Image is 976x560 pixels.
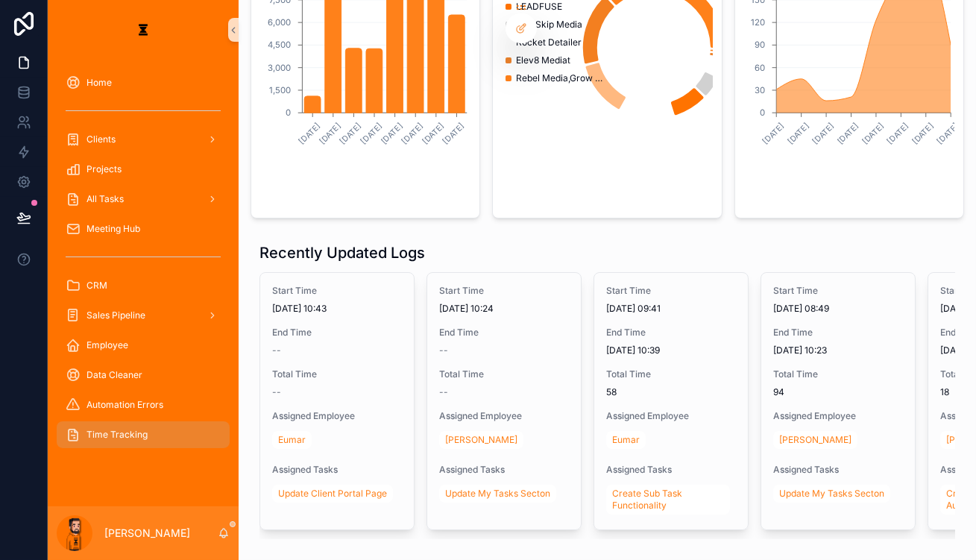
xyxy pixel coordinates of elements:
[606,386,736,398] span: 58
[935,122,960,147] text: [DATE]
[773,464,903,476] span: Assigned Tasks
[268,40,291,51] tspan: 4,500
[516,1,562,13] span: LEADFUSE
[779,434,851,446] span: [PERSON_NAME]
[516,19,582,31] span: Hop Skip Media
[400,122,425,147] text: [DATE]
[272,285,402,297] span: Start Time
[104,526,190,541] p: [PERSON_NAME]
[57,391,230,418] a: Automation Errors
[86,77,112,89] span: Home
[380,122,405,147] text: [DATE]
[910,122,936,147] text: [DATE]
[86,309,145,321] span: Sales Pipeline
[131,18,155,42] img: App logo
[885,122,910,147] text: [DATE]
[86,369,142,381] span: Data Cleaner
[761,122,786,147] text: [DATE]
[278,488,387,500] span: Update Client Portal Page
[268,17,291,28] tspan: 6,000
[57,272,230,299] a: CRM
[359,122,384,147] text: [DATE]
[57,69,230,96] a: Home
[516,72,605,84] span: Rebel Media,Grow Localli,Hop Skip Media
[86,280,107,292] span: CRM
[272,303,402,315] span: [DATE] 10:43
[272,368,402,380] span: Total Time
[86,193,124,205] span: All Tasks
[751,17,765,28] tspan: 120
[773,327,903,339] span: End Time
[445,434,517,446] span: [PERSON_NAME]
[755,85,765,95] tspan: 30
[86,163,122,175] span: Projects
[773,410,903,422] span: Assigned Employee
[606,303,736,315] span: [DATE] 09:41
[606,327,736,339] span: End Time
[86,399,163,411] span: Automation Errors
[297,122,322,147] text: [DATE]
[760,108,765,119] tspan: 0
[86,133,116,145] span: Clients
[48,60,239,465] div: scrollable content
[57,156,230,183] a: Projects
[773,386,903,398] span: 94
[606,285,736,297] span: Start Time
[57,332,230,359] a: Employee
[773,485,890,503] a: Update My Tasks Secton
[445,488,550,500] span: Update My Tasks Secton
[606,485,730,515] a: Create Sub Task Functionality
[773,431,857,449] a: [PERSON_NAME]
[606,410,736,422] span: Assigned Employee
[785,122,810,147] text: [DATE]
[86,223,140,235] span: Meeting Hub
[272,464,402,476] span: Assigned Tasks
[286,108,291,119] tspan: 0
[835,122,860,147] text: [DATE]
[272,386,281,398] span: --
[439,285,569,297] span: Start Time
[272,431,312,449] a: Eumar
[439,485,556,503] a: Update My Tasks Secton
[773,368,903,380] span: Total Time
[439,386,448,398] span: --
[810,122,836,147] text: [DATE]
[516,54,570,66] span: Elev8 Mediat
[272,345,281,356] span: --
[773,285,903,297] span: Start Time
[606,431,646,449] a: Eumar
[439,368,569,380] span: Total Time
[272,410,402,422] span: Assigned Employee
[439,327,569,339] span: End Time
[57,362,230,388] a: Data Cleaner
[439,431,523,449] a: [PERSON_NAME]
[259,242,425,263] h1: Recently Updated Logs
[612,434,640,446] span: Eumar
[57,215,230,242] a: Meeting Hub
[439,345,448,356] span: --
[57,126,230,153] a: Clients
[57,302,230,329] a: Sales Pipeline
[606,464,736,476] span: Assigned Tasks
[339,122,364,147] text: [DATE]
[516,37,582,48] span: Rocket Detailer
[269,85,291,95] tspan: 1,500
[57,186,230,213] a: All Tasks
[272,327,402,339] span: End Time
[439,464,569,476] span: Assigned Tasks
[606,368,736,380] span: Total Time
[86,339,128,351] span: Employee
[439,303,569,315] span: [DATE] 10:24
[773,303,903,315] span: [DATE] 08:49
[755,63,765,73] tspan: 60
[441,122,467,147] text: [DATE]
[272,485,393,503] a: Update Client Portal Page
[773,345,903,356] span: [DATE] 10:23
[860,122,886,147] text: [DATE]
[779,488,884,500] span: Update My Tasks Secton
[421,122,446,147] text: [DATE]
[439,410,569,422] span: Assigned Employee
[318,122,343,147] text: [DATE]
[278,434,306,446] span: Eumar
[606,345,736,356] span: [DATE] 10:39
